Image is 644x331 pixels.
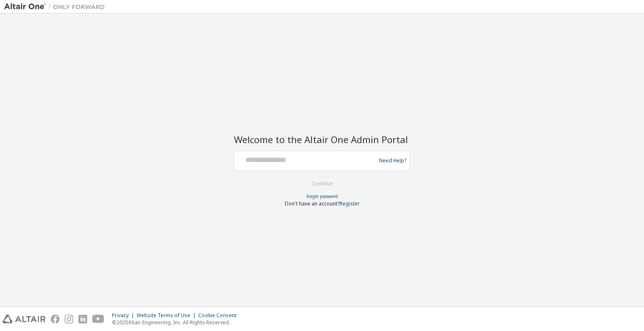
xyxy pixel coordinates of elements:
img: facebook.svg [51,315,60,323]
img: linkedin.svg [78,315,87,323]
img: youtube.svg [92,315,104,323]
a: Need Help? [379,160,406,161]
img: Altair One [4,3,109,11]
span: Don't have an account? [285,200,340,207]
img: altair_logo.svg [3,315,46,323]
h2: Welcome to the Altair One Admin Portal [234,133,410,145]
a: Forgot password [306,193,338,199]
a: Register [340,200,360,207]
p: © 2025 Altair Engineering, Inc. All Rights Reserved. [112,319,241,326]
div: Privacy [112,312,137,319]
div: Website Terms of Use [137,312,198,319]
img: instagram.svg [65,315,73,323]
div: Cookie Consent [198,312,241,319]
